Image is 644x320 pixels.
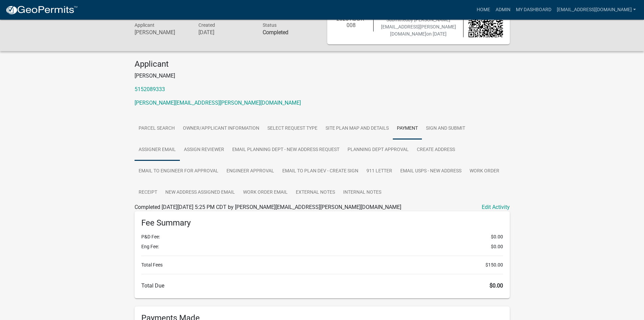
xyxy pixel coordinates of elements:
a: Receipt [135,182,161,204]
img: QR code [469,3,503,37]
a: Sign and Submit [422,118,469,140]
h6: Fee Summary [141,218,503,228]
a: Work Order [466,161,503,182]
span: $0.00 [490,282,503,289]
a: 911 Letter [362,161,396,182]
span: $0.00 [491,243,503,250]
a: Email to Plan Dev - create sign [278,161,362,182]
a: Parcel search [135,118,179,140]
a: My Dashboard [513,3,554,16]
a: Edit Activity [482,203,510,211]
a: 5152089333 [135,86,165,92]
span: Submitted on [DATE] [381,17,456,37]
strong: Completed [263,29,288,36]
span: Created [198,22,215,28]
span: $150.00 [485,261,503,269]
a: Site Plan Map and Details [321,118,393,140]
span: Completed [DATE][DATE] 5:25 PM CDT by [PERSON_NAME][EMAIL_ADDRESS][PERSON_NAME][DOMAIN_NAME] [135,204,401,210]
a: [EMAIL_ADDRESS][DOMAIN_NAME] [554,3,639,16]
li: P&D Fee: [141,233,503,240]
li: Eng Fee: [141,243,503,250]
a: Work Order Email [239,182,292,204]
a: Email Planning Dept - new address request [228,139,343,161]
a: Payment [393,118,422,140]
a: New Address Assigned Email [161,182,239,204]
a: Select Request Type [263,118,321,140]
a: External Notes [292,182,339,204]
a: Owner/Applicant information [179,118,263,140]
a: Admin [493,3,513,16]
span: by [PERSON_NAME][EMAIL_ADDRESS][PERSON_NAME][DOMAIN_NAME] [381,17,456,37]
a: Assign Reviewer [180,139,228,161]
h4: Applicant [135,59,510,69]
p: [PERSON_NAME] [135,72,510,80]
span: $0.00 [491,233,503,240]
a: Email USPS - new address [396,161,466,182]
a: Email to Engineer for approval [135,161,222,182]
a: Home [474,3,493,16]
a: Internal Notes [339,182,385,204]
a: Create Address [413,139,459,161]
h6: [DATE] [198,29,253,36]
h6: [PERSON_NAME] [135,29,189,36]
a: Engineer approval [222,161,278,182]
h6: Total Due [141,282,503,289]
h6: 2025-ADDR-008 [334,16,368,28]
a: [PERSON_NAME][EMAIL_ADDRESS][PERSON_NAME][DOMAIN_NAME] [135,100,301,106]
a: Assigner Email [135,139,180,161]
span: Status [263,22,277,28]
a: Planning Dept Approval [343,139,413,161]
span: Applicant [135,22,154,28]
li: Total Fees [141,261,503,269]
